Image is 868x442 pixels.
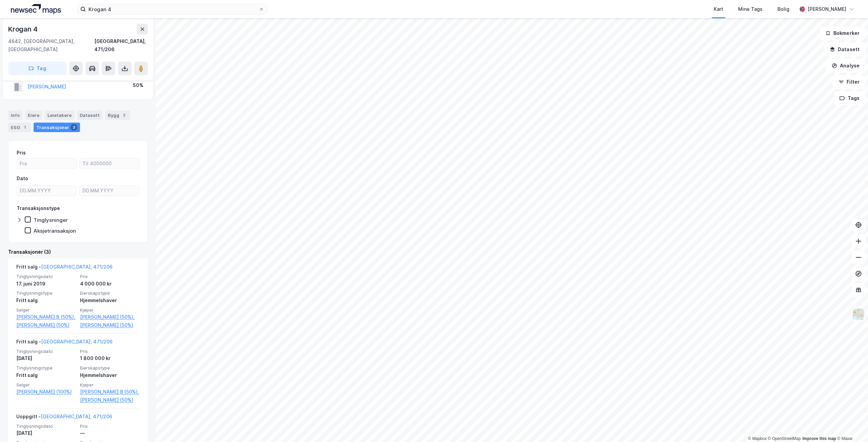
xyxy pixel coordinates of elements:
div: Bolig [777,5,789,13]
a: Mapbox [748,436,767,441]
span: Eierskapstype [80,290,140,296]
div: Info [8,110,22,120]
div: Hjemmelshaver [80,371,140,379]
div: Fritt salg - [16,338,113,349]
div: Dato [17,174,28,183]
div: [GEOGRAPHIC_DATA], 471/206 [94,37,148,54]
a: [PERSON_NAME] (50%), [80,313,140,321]
div: Uoppgitt - [16,413,112,423]
img: Z [852,308,865,321]
div: Bygg [105,110,130,120]
span: Pris [80,349,140,354]
div: Kontrollprogram for chat [834,409,868,442]
div: Datasett [77,110,102,120]
span: Kjøper [80,307,140,313]
span: Selger [16,307,76,313]
div: Kart [714,5,723,13]
div: 2 [121,112,127,119]
a: OpenStreetMap [768,436,801,441]
div: Eiere [25,110,42,120]
div: 1 [21,124,28,131]
img: logo.a4113a55bc3d86da70a041830d287a7e.svg [11,4,61,14]
div: 3 [71,124,77,131]
div: Transaksjoner (3) [8,248,148,256]
div: Krogan 4 [8,24,39,35]
div: 4642, [GEOGRAPHIC_DATA], [GEOGRAPHIC_DATA] [8,37,94,54]
span: Eierskapstype [80,365,140,371]
div: Leietakere [45,110,74,120]
button: Datasett [824,43,865,56]
div: 17. juni 2019 [16,280,76,288]
span: Tinglysningsdato [16,349,76,354]
span: Pris [80,423,140,429]
span: Tinglysningstype [16,290,76,296]
div: Pris [17,149,26,157]
input: Søk på adresse, matrikkel, gårdeiere, leietakere eller personer [86,4,259,14]
div: Mine Tags [738,5,763,13]
button: Tag [8,62,66,75]
a: Improve this map [803,436,836,441]
span: Pris [80,274,140,279]
input: DD.MM.YYYY [17,186,76,196]
span: Tinglysningsdato [16,274,76,279]
div: Tinglysninger [34,217,68,223]
a: [GEOGRAPHIC_DATA], 471/206 [41,264,113,270]
div: 50% [133,81,143,89]
div: 4 000 000 kr [80,280,140,288]
a: [PERSON_NAME] B (50%), [16,313,76,321]
div: ESG [8,123,31,132]
a: [PERSON_NAME] B (50%), [80,388,140,396]
span: Selger [16,382,76,388]
div: Transaksjoner [34,123,80,132]
a: [PERSON_NAME] (50%) [16,321,76,329]
a: [PERSON_NAME] (50%) [80,396,140,404]
div: Fritt salg [16,371,76,379]
div: Aksjetransaksjon [34,228,76,234]
div: Hjemmelshaver [80,296,140,304]
button: Bokmerker [820,26,865,40]
div: — [80,429,140,437]
button: Tags [834,91,865,105]
div: 1 800 000 kr [80,354,140,362]
input: Til 4000000 [80,159,139,169]
div: Transaksjonstype [17,204,60,212]
input: DD.MM.YYYY [80,186,139,196]
iframe: Chat Widget [834,409,868,442]
a: [GEOGRAPHIC_DATA], 471/206 [41,414,112,419]
a: [PERSON_NAME] (100%) [16,388,76,396]
div: [PERSON_NAME] [808,5,846,13]
a: [GEOGRAPHIC_DATA], 471/206 [41,339,113,344]
input: Fra [17,159,76,169]
div: [DATE] [16,354,76,362]
div: Fritt salg [16,296,76,304]
div: [DATE] [16,429,76,437]
span: Tinglysningsdato [16,423,76,429]
span: Kjøper [80,382,140,388]
a: [PERSON_NAME] (50%) [80,321,140,329]
span: Tinglysningstype [16,365,76,371]
button: Analyse [826,59,865,72]
div: Fritt salg - [16,263,113,274]
button: Filter [833,75,865,89]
